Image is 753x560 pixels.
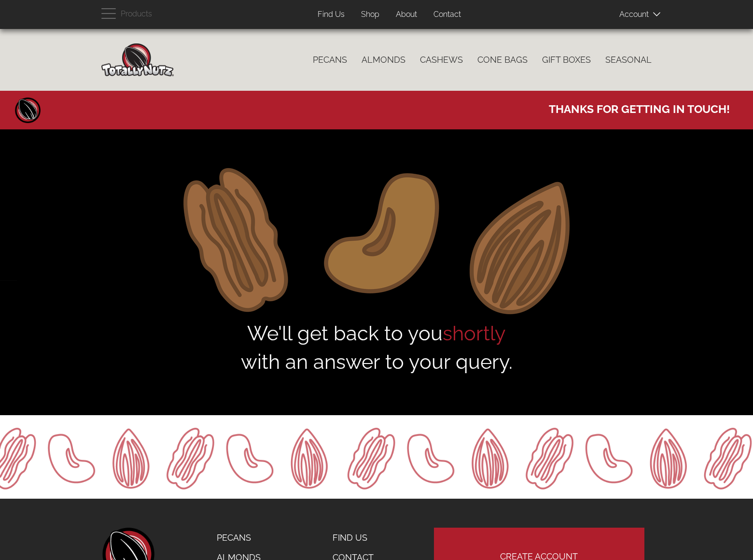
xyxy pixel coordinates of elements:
a: Home [14,96,42,125]
a: Shop [354,5,387,24]
a: Find Us [325,528,403,548]
img: Home [101,43,174,76]
a: Gift Boxes [535,50,598,70]
span: shortly [443,322,506,345]
a: Pecans [306,50,354,70]
span: with an answer to your query. [77,348,676,376]
a: Seasonal [598,50,659,70]
a: About [389,5,424,24]
a: Contact [426,5,468,24]
span: We'll get back to you [77,319,676,377]
span: Thanks for getting in touch! [549,98,730,117]
a: Almonds [354,50,413,70]
a: Pecans [209,528,270,548]
span: Products [121,7,152,21]
a: Cone Bags [470,50,535,70]
a: Cashews [413,50,470,70]
a: Find Us [310,5,352,24]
